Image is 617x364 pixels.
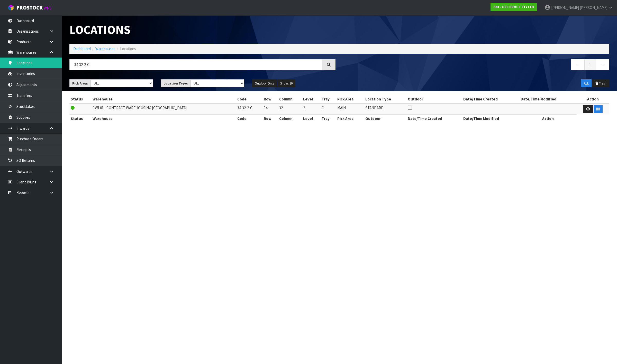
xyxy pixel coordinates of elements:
span: [PERSON_NAME] [580,5,607,10]
th: Date/Time Created [406,114,462,123]
th: Column [278,95,302,103]
td: 2 [302,104,320,115]
th: Warehouse [91,114,236,123]
th: Outdoor [364,114,406,123]
td: MAIN [336,104,364,115]
th: Pick Area [336,114,364,123]
span: ProStock [16,4,43,11]
a: G04 - GPS GROUP PTY LTD [491,3,537,11]
th: Status [69,114,91,123]
th: Date/Time Modified [519,95,577,103]
th: Outdoor [406,95,462,103]
a: ← [571,59,585,70]
span: [PERSON_NAME] [551,5,579,10]
th: Code [236,114,262,123]
th: Column [278,114,302,123]
td: 32 [278,104,302,115]
button: Outdoor Only [252,79,277,88]
th: Tray [320,95,336,103]
th: Row [262,114,278,123]
th: Date/Time Modified [462,114,519,123]
td: STANDARD [364,104,406,115]
td: 34-32-2-C [236,104,262,115]
td: C [320,104,336,115]
strong: Pick Area: [72,81,88,86]
td: 34 [262,104,278,115]
th: Level [302,114,320,123]
th: Code [236,95,262,103]
th: Tray [320,114,336,123]
th: Warehouse [91,95,236,103]
nav: Page navigation [343,59,609,72]
th: Action [577,95,609,103]
th: Date/Time Created [462,95,519,103]
h1: Locations [69,23,335,36]
a: 1 [584,59,596,70]
th: Level [302,95,320,103]
button: Trash [592,79,609,88]
th: Status [69,95,91,103]
a: → [596,59,609,70]
input: Search locations [69,59,322,70]
button: Show: 10 [277,79,295,88]
th: Location Type [364,95,406,103]
td: CWL01 - CONTRACT WAREHOUSING [GEOGRAPHIC_DATA] [91,104,236,115]
small: WMS [44,6,52,11]
a: Warehouses [95,46,115,51]
th: Row [262,95,278,103]
strong: G04 - GPS GROUP PTY LTD [493,5,534,9]
button: ALL [581,79,592,88]
strong: Location Type: [164,81,188,86]
th: Pick Area [336,95,364,103]
a: Dashboard [73,46,91,51]
span: Locations [120,46,136,51]
th: Action [519,114,577,123]
img: cube-alt.png [8,4,14,11]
